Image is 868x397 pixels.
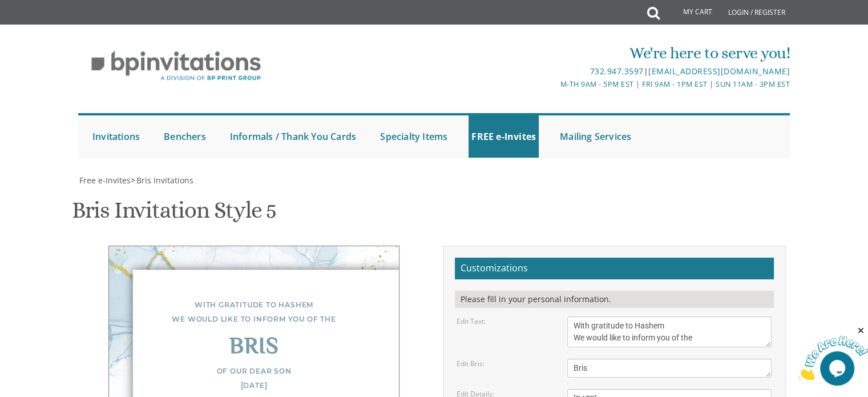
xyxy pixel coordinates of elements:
[659,1,720,24] a: My Cart
[131,175,193,186] span: >
[132,340,376,355] div: Bris
[316,65,790,78] div: |
[78,42,274,90] img: BP Invitation Loft
[457,316,486,326] label: Edit Text:
[469,115,539,158] a: FREE e-Invites
[132,298,376,326] div: With gratitude to Hashem We would like to inform you of the
[136,175,193,186] span: Bris Invitations
[567,359,772,378] textarea: Bris
[455,291,774,308] div: Please fill in your personal information.
[227,115,359,158] a: Informals / Thank You Cards
[72,198,276,231] h1: Bris Invitation Style 5
[377,115,450,158] a: Specialty Items
[135,175,193,186] a: Bris Invitations
[557,115,634,158] a: Mailing Services
[316,42,790,65] div: We're here to serve you!
[79,175,131,186] span: Free e-Invites
[90,115,143,158] a: Invitations
[457,359,485,368] label: Edit Bris:
[455,258,774,279] h2: Customizations
[797,326,868,380] iframe: chat widget
[78,175,131,186] a: Free e-Invites
[590,66,643,77] a: 732.947.3597
[648,66,790,77] a: [EMAIL_ADDRESS][DOMAIN_NAME]
[161,115,209,158] a: Benchers
[567,316,772,347] textarea: With gratitude to Hashem We would like to inform you of the
[316,78,790,90] div: M-Th 9am - 5pm EST | Fri 9am - 1pm EST | Sun 11am - 3pm EST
